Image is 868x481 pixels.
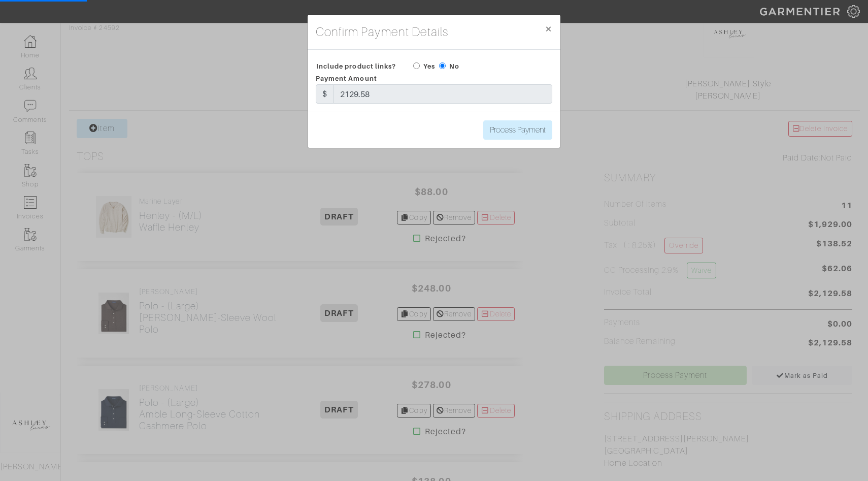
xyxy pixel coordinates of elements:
[316,75,377,82] span: Payment Amount
[316,84,334,104] div: $
[449,61,459,71] label: No
[316,23,448,41] h4: Confirm Payment Details
[316,59,396,74] span: Include product links?
[545,22,552,36] span: ×
[423,61,435,71] label: Yes
[483,120,552,140] input: Process Payment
